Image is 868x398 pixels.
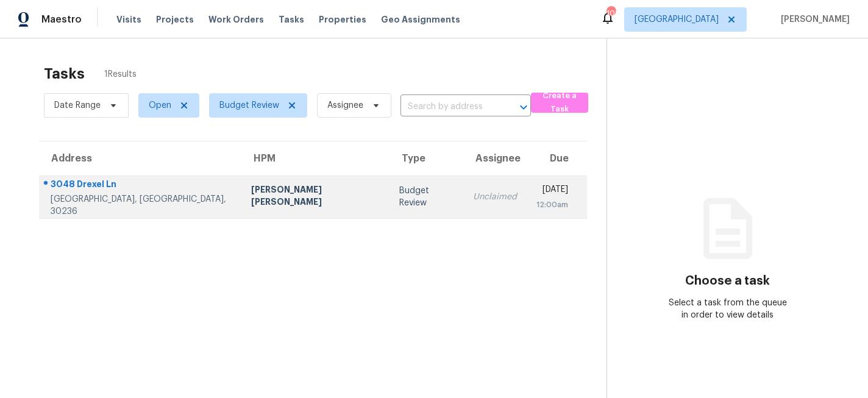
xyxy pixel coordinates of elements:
[531,93,588,113] button: Create a Task
[51,193,232,218] div: [GEOGRAPHIC_DATA], [GEOGRAPHIC_DATA], 30236
[149,99,171,112] span: Open
[776,13,850,26] span: [PERSON_NAME]
[44,68,85,80] h2: Tasks
[536,199,568,211] div: 12:00am
[208,13,264,26] span: Work Orders
[473,191,517,203] div: Unclaimed
[219,99,279,112] span: Budget Review
[536,183,568,199] div: [DATE]
[54,99,101,112] span: Date Range
[399,185,453,209] div: Budget Review
[667,297,788,321] div: Select a task from the queue in order to view details
[685,275,770,287] h3: Choose a task
[319,13,366,26] span: Properties
[515,99,532,116] button: Open
[381,13,460,26] span: Geo Assignments
[327,99,363,112] span: Assignee
[39,141,241,176] th: Address
[537,89,582,117] span: Create a Task
[279,15,304,24] span: Tasks
[635,13,719,26] span: [GEOGRAPHIC_DATA]
[156,13,194,26] span: Projects
[463,141,527,176] th: Assignee
[116,13,141,26] span: Visits
[241,141,390,176] th: HPM
[104,68,137,80] span: 1 Results
[51,178,232,193] div: 3048 Drexel Ln
[390,141,463,176] th: Type
[400,98,497,116] input: Search by address
[41,13,82,26] span: Maestro
[527,141,587,176] th: Due
[607,7,615,20] div: 109
[251,183,380,211] div: [PERSON_NAME] [PERSON_NAME]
